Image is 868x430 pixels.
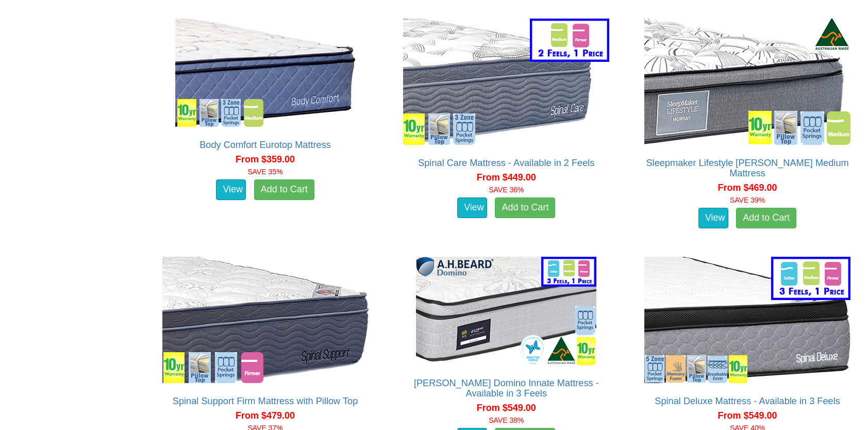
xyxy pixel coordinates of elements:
[495,197,555,218] a: Add to Cart
[718,183,777,193] span: From $469.00
[216,179,246,200] a: View
[457,197,487,218] a: View
[718,410,777,421] span: From $549.00
[400,16,612,147] img: Spinal Care Mattress - Available in 2 Feels
[477,403,536,413] span: From $549.00
[247,168,282,176] font: SAVE 35%
[698,208,728,228] a: View
[254,179,314,200] a: Add to Cart
[489,416,524,424] font: SAVE 38%
[477,172,536,183] span: From $449.00
[642,254,853,386] img: Spinal Deluxe Mattress - Available in 3 Feels
[414,378,599,399] a: [PERSON_NAME] Domino Innate Mattress - Available in 3 Feels
[655,396,840,406] a: Spinal Deluxe Mattress - Available in 3 Feels
[736,208,796,228] a: Add to Cart
[730,196,765,204] font: SAVE 39%
[418,158,594,168] a: Spinal Care Mattress - Available in 2 Feels
[236,154,295,164] span: From $359.00
[160,254,371,386] img: Spinal Support Firm Mattress with Pillow Top
[173,16,358,129] img: Body Comfort Eurotop Mattress
[489,186,524,194] font: SAVE 36%
[413,254,599,368] img: A.H Beard Domino Innate Mattress - Available in 3 Feels
[199,140,331,150] a: Body Comfort Eurotop Mattress
[642,16,853,147] img: Sleepmaker Lifestyle Murray Medium Mattress
[646,158,848,178] a: Sleepmaker Lifestyle [PERSON_NAME] Medium Mattress
[236,410,295,421] span: From $479.00
[173,396,358,406] a: Spinal Support Firm Mattress with Pillow Top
